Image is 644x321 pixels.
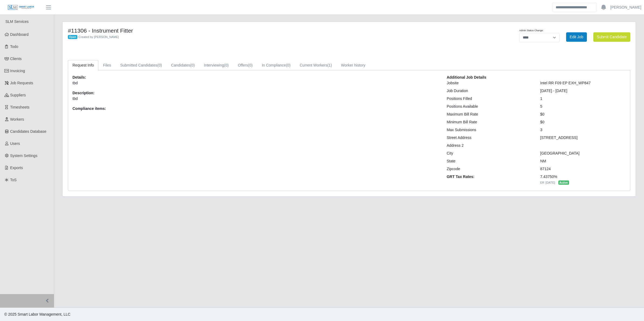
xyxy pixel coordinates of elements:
div: 5 [536,104,630,109]
div: [STREET_ADDRESS] [536,135,630,141]
h4: #11306 - Instrument Fitter [68,27,393,34]
span: (1) [327,63,332,67]
span: Open [68,35,77,39]
a: In Compliance [257,60,295,71]
span: (0) [248,63,253,67]
span: Created by [PERSON_NAME] [78,35,119,39]
div: 1 [536,96,630,102]
b: Details: [72,75,86,79]
input: Search [552,3,597,12]
div: Job Duration [443,88,536,94]
button: Submit Candidate [593,32,630,42]
b: Additional Job Details [447,75,486,79]
div: Positions Filled [443,96,536,102]
p: tbd [72,96,439,102]
span: Todo [10,44,18,49]
span: (0) [190,63,195,67]
span: 7.43750% [540,175,557,179]
div: Max Submissions [443,127,536,133]
div: Intel RR F09 EP EXH_WP847 [536,80,630,86]
span: Suppliers [10,93,26,97]
div: Address 2 [443,143,536,148]
span: (0) [157,63,162,67]
a: Current Workers [295,60,337,71]
div: $0 [536,111,630,117]
div: [DATE] - [DATE] [536,88,630,94]
div: $0 [536,119,630,125]
span: Users [10,141,20,146]
span: Clients [10,57,22,61]
a: Candidates [167,60,199,71]
div: NM [536,158,630,164]
img: SLM Logo [8,5,34,11]
div: Positions Available [443,104,536,109]
a: [PERSON_NAME] [610,5,641,10]
a: Files [98,60,116,71]
div: Jobsite [443,80,536,86]
span: Exports [10,166,23,170]
b: Description: [72,91,95,95]
span: System Settings [10,153,37,158]
b: GRT Tax Rates: [447,175,475,179]
span: Job Requests [10,81,33,85]
div: Zipcode [443,166,536,172]
div: 3 [536,127,630,133]
span: Active [558,180,569,185]
span: Invoicing [10,69,25,73]
span: Dashboard [10,32,29,37]
small: Eff: [DATE] [540,181,555,184]
span: Candidates Database [10,129,47,134]
b: Compliance items: [72,106,106,111]
p: tbd [72,80,439,86]
span: (0) [224,63,229,67]
a: Submitted Candidates [116,60,167,71]
span: (0) [286,63,290,67]
span: Timesheets [10,105,30,109]
span: Workers [10,117,24,121]
a: Offers [233,60,257,71]
div: City [443,151,536,156]
span: SLM Services [5,19,29,24]
a: Request Info [68,60,98,71]
span: © 2025 Smart Labor Management, LLC [4,312,70,316]
div: State [443,158,536,164]
label: Admin Status Change: [519,29,543,33]
span: ToS [10,178,17,182]
a: Interviewing [199,60,233,71]
a: Worker history [337,60,370,71]
div: Maximum Bill Rate [443,111,536,117]
div: [GEOGRAPHIC_DATA] [536,151,630,156]
div: Minimum Bill Rate [443,119,536,125]
a: Edit Job [566,32,587,42]
div: Street Address [443,135,536,141]
div: 87124 [536,166,630,172]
